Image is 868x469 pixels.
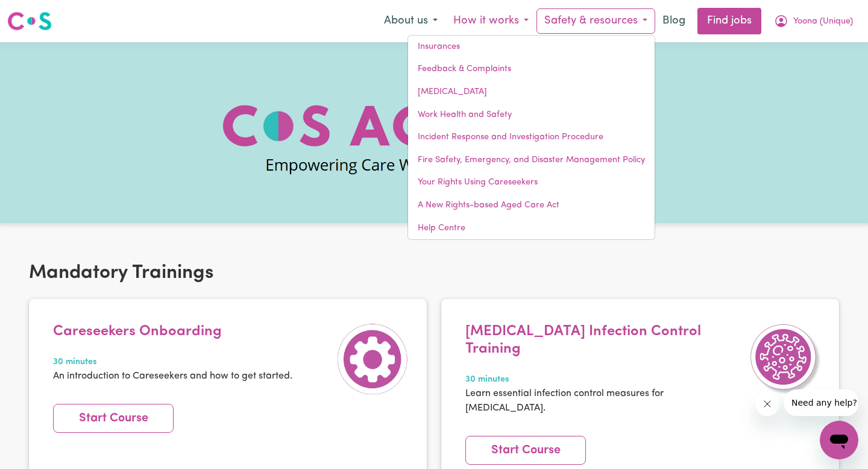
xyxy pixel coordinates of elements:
a: Insurances [408,36,655,58]
a: Find jobs [697,8,761,34]
h4: [MEDICAL_DATA] Infection Control Training [465,323,743,358]
span: 30 minutes [53,356,292,369]
a: Start Course [465,436,586,465]
a: Incident Response and Investigation Procedure [408,126,655,149]
button: Safety & resources [536,8,655,34]
a: Start Course [53,404,174,433]
p: Learn essential infection control measures for [MEDICAL_DATA]. [465,386,743,415]
a: Feedback & Complaints [408,58,655,81]
button: My Account [766,8,861,34]
a: A New Rights-based Aged Care Act [408,194,655,217]
iframe: Message from company [784,389,858,416]
h4: Careseekers Onboarding [53,323,292,341]
iframe: Button to launch messaging window [820,421,858,459]
button: About us [376,8,445,34]
div: Safety & resources [407,35,655,240]
h2: Mandatory Trainings [29,262,839,285]
p: An introduction to Careseekers and how to get started. [53,369,292,383]
iframe: Close message [755,392,779,416]
a: [MEDICAL_DATA] [408,81,655,104]
a: Work Health and Safety [408,104,655,127]
a: Blog [655,8,693,34]
a: Careseekers logo [7,7,52,35]
a: Help Centre [408,217,655,240]
a: Your Rights Using Careseekers [408,171,655,194]
img: Careseekers logo [7,10,52,32]
span: Yoona (Unique) [793,15,853,28]
span: 30 minutes [465,373,743,386]
button: How it works [445,8,536,34]
a: Fire Safety, Emergency, and Disaster Management Policy [408,149,655,172]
